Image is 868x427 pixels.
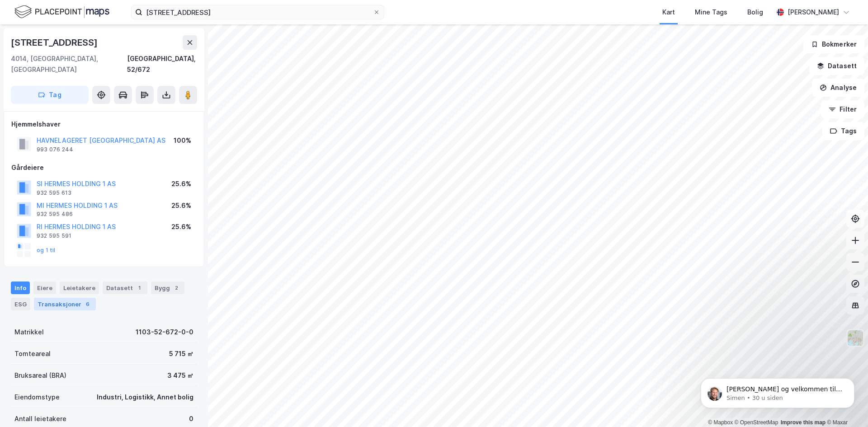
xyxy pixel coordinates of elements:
[687,359,868,422] iframe: Intercom notifications melding
[171,178,191,189] div: 25.6%
[37,232,71,239] div: 932 595 591
[37,211,73,218] div: 932 595 486
[167,370,193,381] div: 3 475 ㎡
[174,135,191,146] div: 100%
[136,327,193,338] div: 1103-52-672-0-0
[171,221,191,232] div: 25.6%
[33,282,56,294] div: Eiere
[809,57,864,75] button: Datasett
[14,413,66,424] div: Antall leietakere
[695,7,727,18] div: Mine Tags
[822,122,864,140] button: Tags
[151,282,184,294] div: Bygg
[39,35,156,43] p: Message from Simen, sent 30 u siden
[803,35,864,53] button: Bokmerker
[735,419,778,426] a: OpenStreetMap
[11,86,89,104] button: Tag
[14,4,109,20] img: logo.f888ab2527a4732fd821a326f86c7f29.svg
[11,282,30,294] div: Info
[127,53,197,75] div: [GEOGRAPHIC_DATA], 52/672
[142,5,373,19] input: Søk på adresse, matrikkel, gårdeiere, leietakere eller personer
[189,413,193,424] div: 0
[708,419,733,426] a: Mapbox
[60,282,99,294] div: Leietakere
[747,7,763,18] div: Bolig
[34,298,96,310] div: Transaksjoner
[14,327,44,338] div: Matrikkel
[788,7,839,18] div: [PERSON_NAME]
[662,7,675,18] div: Kart
[37,189,71,197] div: 932 595 613
[135,283,144,292] div: 1
[11,162,197,173] div: Gårdeiere
[847,329,864,347] img: Z
[11,119,197,130] div: Hjemmelshaver
[11,53,127,75] div: 4014, [GEOGRAPHIC_DATA], [GEOGRAPHIC_DATA]
[83,300,92,309] div: 6
[97,392,193,403] div: Industri, Logistikk, Annet bolig
[11,35,99,50] div: [STREET_ADDRESS]
[103,282,147,294] div: Datasett
[812,79,864,97] button: Analyse
[14,348,51,359] div: Tomteareal
[11,298,30,310] div: ESG
[14,392,60,403] div: Eiendomstype
[37,146,73,153] div: 993 076 244
[39,26,155,70] span: [PERSON_NAME] og velkommen til Newsec Maps, [PERSON_NAME] det er du lurer på så er det bare å ta ...
[169,348,193,359] div: 5 715 ㎡
[172,283,181,292] div: 2
[171,200,191,211] div: 25.6%
[821,100,864,118] button: Filter
[781,419,826,426] a: Improve this map
[14,370,66,381] div: Bruksareal (BRA)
